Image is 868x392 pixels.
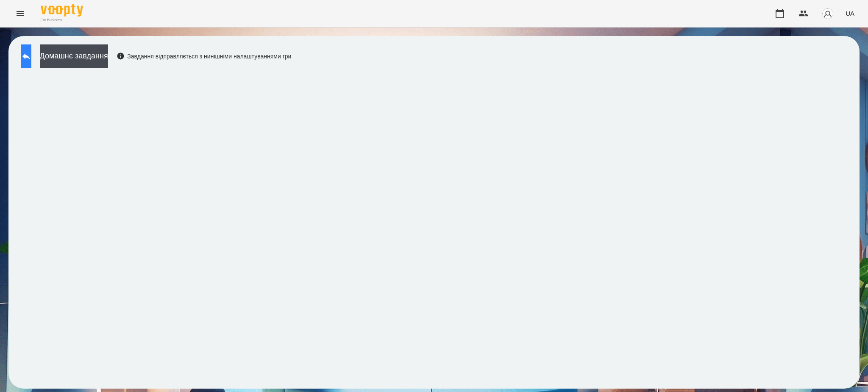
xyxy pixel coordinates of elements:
div: Завдання відправляється з нинішніми налаштуваннями гри [117,52,292,61]
button: Домашнє завдання [40,44,108,68]
img: Voopty Logo [41,4,83,17]
button: Menu [10,3,31,24]
span: For Business [41,17,83,23]
span: UA [846,9,854,18]
button: UA [842,6,858,21]
img: avatar_s.png [822,8,834,19]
